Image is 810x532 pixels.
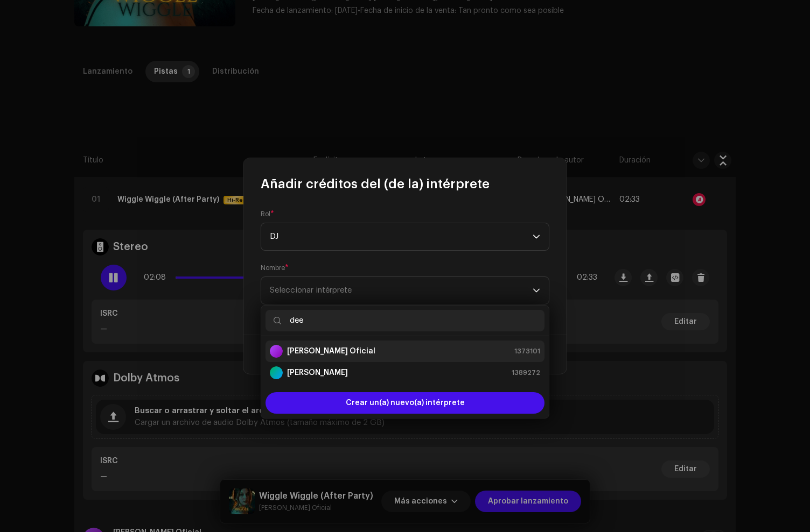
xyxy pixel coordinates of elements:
span: 1389272 [512,367,540,378]
strong: [PERSON_NAME] [287,367,348,378]
ul: Option List [261,336,549,388]
span: Seleccionar intérprete [270,277,533,304]
span: Añadir créditos del (de la) intérprete [261,175,490,193]
span: Seleccionar intérprete [270,286,352,294]
div: dropdown trigger [533,277,540,304]
li: Fer Deejay [266,362,544,384]
li: Deejay Maquina Oficial [266,341,544,362]
label: Rol [261,210,274,218]
span: 1373101 [514,346,540,357]
strong: [PERSON_NAME] Oficial [287,346,375,357]
span: DJ [270,223,533,250]
label: Nombre [261,264,289,272]
div: dropdown trigger [533,223,540,250]
span: Crear un(a) nuevo(a) intérprete [346,392,465,414]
